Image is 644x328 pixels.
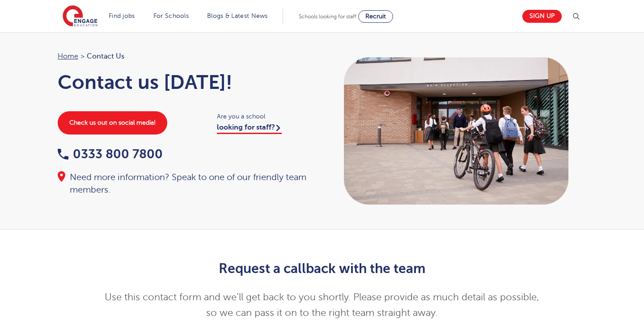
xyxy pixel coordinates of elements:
a: Home [58,52,78,60]
nav: breadcrumb [58,50,314,62]
span: Recruit [365,13,386,20]
div: Need more information? Speak to one of our friendly team members. [58,171,314,196]
a: 0333 800 7800 [58,147,163,161]
span: > [80,52,85,60]
a: Recruit [358,10,393,23]
a: Sign up [522,10,562,23]
span: Contact Us [87,50,124,62]
span: Schools looking for staff [299,13,356,20]
a: Find jobs [109,13,135,19]
img: Engage Education [63,5,97,28]
a: Blogs & Latest News [207,13,268,19]
span: Use this contact form and we’ll get back to you shortly. Please provide as much detail as possibl... [105,292,539,318]
h2: Request a callback with the team [103,261,542,276]
span: Are you a school [217,111,313,122]
a: Check us out on social media! [58,111,167,135]
a: For Schools [153,13,189,19]
h1: Contact us [DATE]! [58,71,314,93]
a: looking for staff? [217,123,282,134]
